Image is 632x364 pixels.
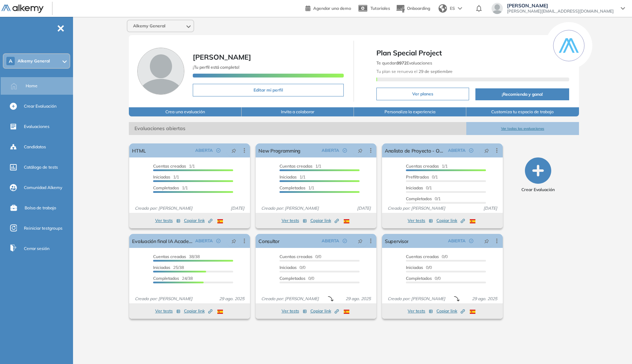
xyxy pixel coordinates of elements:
span: Completados [279,185,305,190]
span: 25/38 [153,265,184,270]
span: Cuentas creadas [279,254,312,259]
span: check-circle [216,239,220,243]
span: Comunidad Alkemy [24,184,62,191]
span: Crear Evaluación [521,187,555,193]
span: Candidatos [24,144,46,150]
span: Reiniciar testgroups [24,225,62,231]
img: ESP [217,219,223,223]
button: Copiar link [310,216,339,225]
span: 0/1 [406,196,441,201]
button: Copiar link [184,307,212,315]
button: pushpin [353,235,368,247]
span: Prefiltrados [406,174,429,180]
span: Catálogo de tests [24,164,58,170]
button: Ver tests [408,307,433,315]
span: Evaluaciones abiertas [129,122,466,135]
button: Ver todas las evaluaciones [466,122,579,135]
span: Creado por: [PERSON_NAME] [132,205,195,211]
span: 1/1 [153,174,179,180]
span: 38/38 [153,254,200,259]
b: 29 de septiembre [417,69,453,74]
span: check-circle [343,239,347,243]
span: Iniciadas [279,265,297,270]
span: [DATE] [228,205,247,211]
button: pushpin [479,145,494,156]
span: pushpin [231,148,236,153]
a: HTML [132,143,146,157]
span: ABIERTA [195,147,213,154]
span: [PERSON_NAME] [507,3,614,8]
iframe: Chat Widget [506,283,632,364]
span: Completados [406,276,432,281]
a: Consultor [258,234,279,248]
span: Completados [406,196,432,201]
span: Te quedan Evaluaciones [376,60,432,66]
a: New Programming [258,143,301,157]
button: Copiar link [310,307,339,315]
span: Copiar link [436,308,465,314]
span: [DATE] [481,205,500,211]
span: Iniciadas [406,185,423,190]
button: Ver planes [376,88,469,100]
span: Home [26,83,38,89]
img: ESP [344,219,349,223]
span: 1/1 [279,163,321,169]
img: world [439,4,447,13]
span: 24/38 [153,276,193,281]
button: Ver tests [282,216,307,225]
span: 29 ago. 2025 [469,296,500,302]
span: Cuentas creadas [153,254,186,259]
span: ¡Tu perfil está completo! [193,65,239,70]
span: ABIERTA [322,238,339,244]
button: pushpin [353,145,368,156]
span: 0/0 [406,254,448,259]
button: pushpin [226,145,242,156]
span: Creado por: [PERSON_NAME] [132,296,195,302]
span: Completados [153,276,179,281]
span: check-circle [469,239,473,243]
span: pushpin [358,148,363,153]
span: ABIERTA [448,147,466,154]
span: [PERSON_NAME][EMAIL_ADDRESS][DOMAIN_NAME] [507,8,614,14]
span: Iniciadas [153,174,170,180]
button: pushpin [226,235,242,247]
span: 0/0 [279,276,314,281]
button: pushpin [479,235,494,247]
span: Cuentas creadas [406,254,439,259]
span: ES [450,5,455,12]
span: 0/0 [406,265,432,270]
a: Evaluación final IA Academy | Pomelo [132,234,192,248]
span: 29 ago. 2025 [343,296,374,302]
span: Creado por: [PERSON_NAME] [385,205,448,211]
span: [PERSON_NAME] [193,53,251,61]
span: Bolsa de trabajo [25,205,56,211]
span: Completados [153,185,179,190]
button: Copiar link [436,307,465,315]
button: ¡Recomienda y gana! [475,88,569,100]
span: Tutoriales [370,6,390,11]
span: Completados [279,276,305,281]
span: 1/1 [153,185,188,190]
span: Cerrar sesión [24,245,50,252]
span: 1/1 [279,174,305,180]
button: Personaliza la experiencia [354,107,466,116]
span: Creado por: [PERSON_NAME] [258,296,322,302]
span: ABIERTA [448,238,466,244]
span: Crear Evaluación [24,103,57,109]
img: Foto de perfil [137,48,184,95]
span: Copiar link [310,308,339,314]
button: Copiar link [184,216,212,225]
span: Cuentas creadas [153,163,186,169]
span: Iniciadas [406,265,423,270]
a: Supervisor [385,234,408,248]
span: Cuentas creadas [279,163,312,169]
span: 0/1 [406,185,432,190]
span: Copiar link [436,217,465,224]
span: ABIERTA [322,147,339,154]
span: Copiar link [184,308,212,314]
span: [DATE] [354,205,374,211]
span: Tu plan se renueva el [376,69,453,74]
button: Copiar link [436,216,465,225]
span: check-circle [216,148,220,153]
